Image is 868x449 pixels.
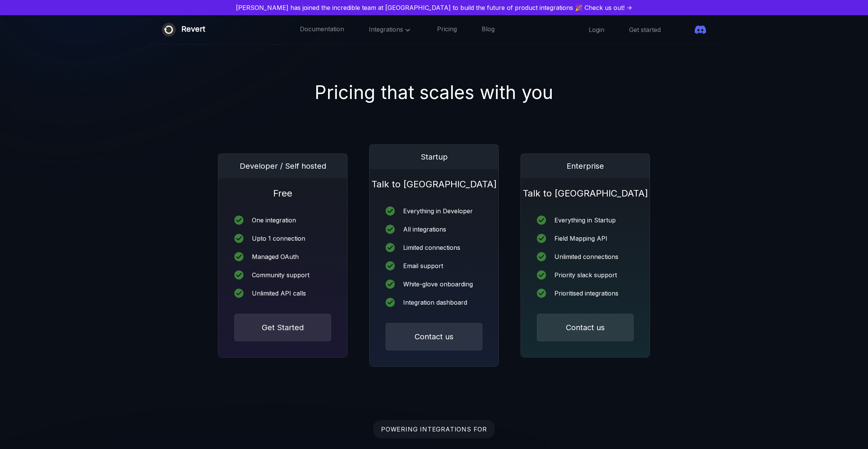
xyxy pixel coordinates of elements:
a: Login [589,26,604,34]
div: Email support [403,263,443,269]
img: icon [386,243,395,252]
div: Unlimited connections [554,254,618,260]
button: Contact us [537,314,634,341]
h1: Talk to [GEOGRAPHIC_DATA] [370,169,498,190]
div: Community support [252,272,309,278]
div: Prioritised integrations [554,290,618,296]
div: Everything in Startup [554,217,616,223]
div: Unlimited API calls [252,290,306,296]
img: icon [537,252,546,261]
button: Get Started [234,314,331,341]
img: Revert logo [162,23,176,37]
img: icon [386,206,395,216]
div: Managed OAuth [252,254,299,260]
img: icon [234,289,243,298]
div: Everything in Developer [403,208,473,214]
div: White-glove onboarding [403,281,473,287]
div: Revert [181,23,205,37]
img: icon [386,225,395,234]
img: icon [537,234,546,243]
h1: Free [218,178,347,200]
div: Developer / Self hosted [218,154,347,178]
img: icon [386,280,395,289]
img: icon [386,298,395,307]
a: Blog [482,25,495,35]
div: Enterprise [521,154,650,178]
a: Pricing [437,25,457,35]
div: Integration dashboard [403,299,467,305]
img: icon [537,289,546,298]
img: icon [234,252,243,261]
div: Priority slack support [554,272,617,278]
div: POWERING INTEGRATIONS FOR [373,420,495,438]
a: Documentation [300,25,344,35]
img: icon [537,270,546,280]
img: icon [386,261,395,270]
div: Startup [370,145,498,169]
div: Field Mapping API [554,235,607,241]
div: Upto 1 connection [252,235,305,241]
img: icon [234,234,243,243]
div: Limited connections [403,244,460,251]
button: Contact us [386,323,482,350]
img: icon [537,216,546,225]
h1: Talk to [GEOGRAPHIC_DATA] [521,178,650,200]
a: [PERSON_NAME] has joined the incredible team at [GEOGRAPHIC_DATA] to build the future of product ... [3,3,865,12]
a: Get started [629,26,661,34]
img: icon [234,270,243,280]
img: icon [234,216,243,225]
div: One integration [252,217,296,223]
span: Integrations [369,26,412,33]
div: All integrations [403,226,446,232]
